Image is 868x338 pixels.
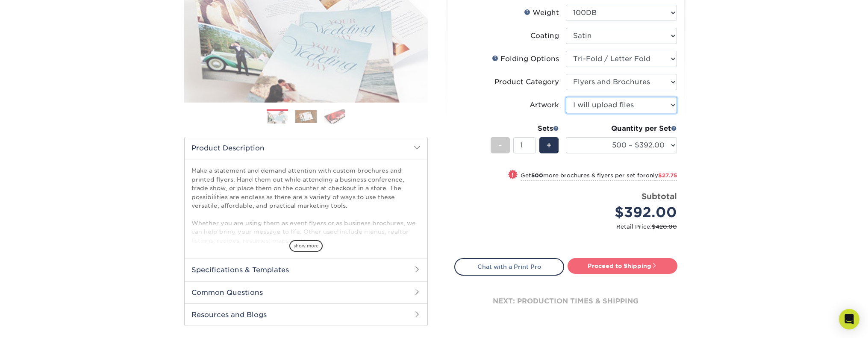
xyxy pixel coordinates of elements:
span: $27.75 [658,172,677,179]
span: + [546,139,552,152]
span: ! [512,170,514,179]
img: Brochures & Flyers 01 [267,110,288,125]
img: tab_domain_overview_orange.svg [23,50,30,56]
a: Proceed to Shipping [568,258,677,273]
div: v 4.0.25 [24,14,42,21]
div: Domain: [DOMAIN_NAME] [22,22,94,29]
strong: 500 [531,172,543,179]
div: $392.00 [572,202,677,223]
div: Sets [491,123,559,134]
h2: Product Description [185,137,427,159]
span: show more [289,240,323,252]
div: next: production times & shipping [454,276,677,327]
div: Quantity per Set [566,123,677,134]
div: Weight [524,8,559,18]
h2: Specifications & Templates [185,259,427,281]
img: website_grey.svg [14,22,21,29]
span: $420.00 [652,223,677,230]
small: Retail Price: [461,223,677,231]
img: Brochures & Flyers 03 [324,109,345,124]
h2: Resources and Blogs [185,303,427,326]
img: Brochures & Flyers 02 [295,110,317,123]
div: Open Intercom Messenger [839,309,859,329]
a: Chat with a Print Pro [454,258,564,275]
div: Keywords by Traffic [94,50,144,56]
p: Make a statement and demand attention with custom brochures and printed flyers. Hand them out whi... [191,166,421,279]
img: tab_keywords_by_traffic_grey.svg [85,50,92,56]
small: Get more brochures & flyers per set for [521,172,677,181]
h2: Common Questions [185,281,427,303]
div: Coating [530,31,559,41]
strong: Subtotal [641,191,677,201]
span: only [646,172,677,179]
div: Folding Options [492,54,559,64]
img: logo_orange.svg [14,14,21,21]
div: Domain Overview [32,50,77,56]
span: - [498,139,502,152]
div: Artwork [530,100,559,110]
div: Product Category [494,77,559,87]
